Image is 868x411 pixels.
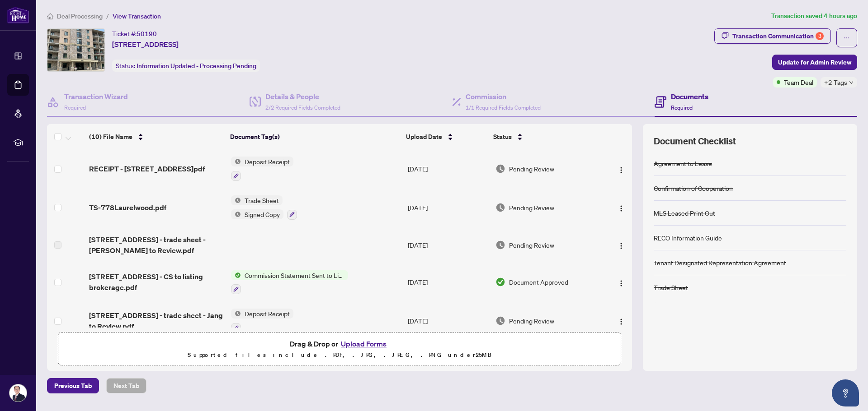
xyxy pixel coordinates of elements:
button: Next Tab [106,378,146,393]
img: Logo [618,280,625,287]
td: [DATE] [404,227,492,263]
span: Upload Date [406,132,442,142]
span: Document Checklist [654,135,736,148]
p: Supported files include .PDF, .JPG, .JPEG, .PNG under 25 MB [64,350,615,360]
div: Ticket #: [112,28,157,39]
span: Document Approved [509,277,568,287]
button: Transaction Communication3 [714,28,831,44]
span: Required [64,104,86,111]
img: Status Icon [231,195,241,205]
h4: Commission [466,91,541,102]
span: Team Deal [784,77,813,87]
div: MLS Leased Print Out [654,208,715,218]
td: [DATE] [404,263,492,302]
span: Status [493,132,512,142]
button: Update for Admin Review [772,55,857,70]
img: Document Status [495,240,505,250]
span: Commission Statement Sent to Listing Brokerage [241,270,348,280]
img: Logo [618,166,625,174]
span: Pending Review [509,164,554,174]
img: Logo [618,318,625,325]
img: Status Icon [231,157,241,166]
span: Pending Review [509,316,554,326]
div: Status: [112,60,260,72]
span: TS-778Laurelwood.pdf [89,202,166,213]
span: Signed Copy [241,209,283,219]
span: ellipsis [844,35,850,41]
div: Transaction Communication [732,29,824,43]
span: Pending Review [509,240,554,250]
button: Previous Tab [47,378,99,393]
img: Logo [618,205,625,212]
span: down [849,80,854,85]
div: 3 [816,32,824,40]
th: Upload Date [402,124,490,149]
span: Deal Processing [57,12,103,20]
div: Agreement to Lease [654,158,712,168]
img: Document Status [495,316,505,326]
h4: Details & People [265,91,340,102]
button: Logo [614,275,628,289]
th: Document Tag(s) [226,124,403,149]
span: 2/2 Required Fields Completed [265,104,340,111]
h4: Transaction Wizard [64,91,128,102]
button: Logo [614,238,628,252]
th: Status [490,124,599,149]
td: [DATE] [404,188,492,227]
span: Deposit Receipt [241,309,293,319]
span: [STREET_ADDRESS] - CS to listing brokerage.pdf [89,271,223,293]
h4: Documents [671,91,708,102]
span: Trade Sheet [241,195,283,205]
li: / [106,11,109,21]
img: Status Icon [231,270,241,280]
div: Tenant Designated Representation Agreement [654,258,786,268]
span: +2 Tags [824,77,847,88]
img: Logo [618,242,625,249]
span: Drag & Drop or [290,338,389,350]
img: IMG-X12342159_1.jpg [47,29,104,71]
img: Status Icon [231,209,241,219]
button: Logo [614,200,628,215]
span: home [47,13,53,19]
span: Previous Tab [54,379,92,393]
div: RECO Information Guide [654,233,722,243]
button: Logo [614,162,628,176]
img: Status Icon [231,309,241,319]
button: Status IconTrade SheetStatus IconSigned Copy [231,195,297,220]
span: Update for Admin Review [778,55,851,69]
span: View Transaction [113,12,161,20]
img: Profile Icon [9,384,27,402]
td: [DATE] [404,301,492,340]
button: Status IconDeposit Receipt [231,157,293,181]
div: Confirmation of Cooperation [654,183,733,193]
span: RECEIPT - [STREET_ADDRESS]pdf [89,163,205,174]
span: [STREET_ADDRESS] - trade sheet - Jang to Review.pdf [89,310,223,332]
button: Open asap [832,379,859,406]
img: Document Status [495,277,505,287]
span: Drag & Drop orUpload FormsSupported files include .PDF, .JPG, .JPEG, .PNG under25MB [58,332,621,366]
span: 50190 [137,30,157,38]
img: Document Status [495,203,505,212]
span: Required [671,104,693,111]
span: Information Updated - Processing Pending [137,62,256,70]
button: Logo [614,314,628,328]
span: (10) File Name [89,132,132,142]
button: Status IconCommission Statement Sent to Listing Brokerage [231,270,348,295]
span: Deposit Receipt [241,157,293,166]
button: Status IconDeposit Receipt [231,309,293,333]
button: Upload Forms [338,338,389,350]
span: Pending Review [509,203,554,212]
span: [STREET_ADDRESS] - trade sheet - [PERSON_NAME] to Review.pdf [89,234,223,256]
div: Trade Sheet [654,282,688,292]
th: (10) File Name [85,124,226,149]
span: [STREET_ADDRESS] [112,39,179,50]
td: [DATE] [404,149,492,188]
article: Transaction saved 4 hours ago [771,11,857,21]
span: 1/1 Required Fields Completed [466,104,541,111]
img: Document Status [495,164,505,174]
img: logo [7,7,29,23]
